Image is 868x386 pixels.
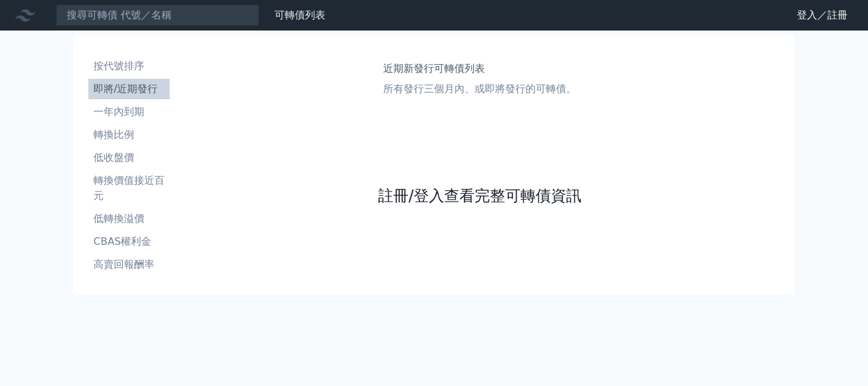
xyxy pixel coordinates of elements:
p: 所有發行三個月內、或即將發行的可轉債。 [383,81,576,97]
li: 一年內到期 [88,104,170,120]
a: 轉換價值接近百元 [88,170,170,206]
li: 轉換價值接近百元 [88,173,170,203]
li: 高賣回報酬率 [88,257,170,272]
li: 按代號排序 [88,59,170,74]
li: CBAS權利金 [88,234,170,249]
li: 轉換比例 [88,127,170,142]
a: 可轉債列表 [275,9,325,21]
input: 搜尋可轉債 代號／名稱 [56,4,259,26]
li: 低收盤價 [88,150,170,165]
a: 登入／註冊 [787,5,858,25]
a: 一年內到期 [88,102,170,122]
a: 高賣回報酬率 [88,254,170,275]
a: 即將/近期發行 [88,79,170,99]
a: 按代號排序 [88,56,170,76]
a: 註冊/登入查看完整可轉債資訊 [378,186,581,206]
h1: 近期新發行可轉債列表 [383,61,576,76]
a: 低收盤價 [88,148,170,168]
a: 低轉換溢價 [88,209,170,229]
li: 即將/近期發行 [88,81,170,97]
a: 轉換比例 [88,125,170,145]
a: CBAS權利金 [88,231,170,252]
li: 低轉換溢價 [88,211,170,226]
